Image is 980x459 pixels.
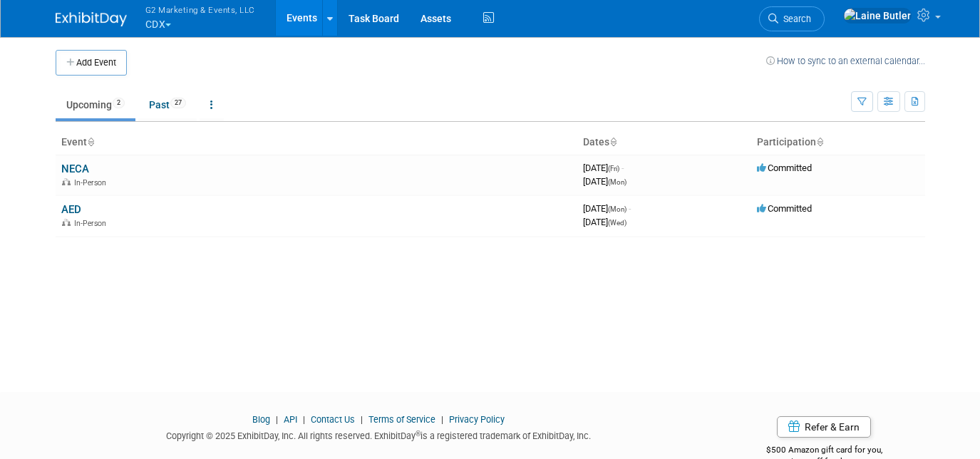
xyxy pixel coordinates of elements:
th: Dates [577,130,751,155]
span: [DATE] [583,203,631,214]
span: | [272,414,282,425]
span: Search [778,14,811,24]
a: Sort by Event Name [87,136,94,148]
a: AED [61,203,81,216]
span: (Mon) [608,205,626,213]
span: [DATE] [583,163,624,173]
a: Sort by Participation Type [816,136,823,148]
img: In-Person Event [62,178,71,185]
img: Laine Butler [843,8,912,24]
sup: ® [416,430,421,438]
span: | [438,414,447,425]
a: Refer & Earn [777,416,871,438]
a: Contact Us [311,414,355,425]
a: Search [759,6,825,31]
span: [DATE] [583,217,626,227]
a: API [284,414,297,425]
span: [DATE] [583,176,626,187]
img: ExhibitDay [56,12,127,26]
button: Add Event [56,50,127,76]
a: Sort by Start Date [609,136,617,148]
span: - [629,203,631,214]
span: - [621,163,624,173]
a: How to sync to an external calendar... [766,56,925,66]
a: NECA [61,163,89,175]
span: Committed [757,203,812,214]
span: In-Person [74,219,110,228]
span: (Wed) [608,219,626,227]
a: Privacy Policy [449,414,505,425]
a: Past27 [138,91,197,118]
a: Blog [252,414,270,425]
span: 2 [113,98,125,108]
th: Event [56,130,577,155]
span: | [299,414,309,425]
span: (Mon) [608,178,626,186]
a: Terms of Service [368,414,435,425]
span: Committed [757,163,812,173]
span: G2 Marketing & Events, LLC [145,2,255,17]
div: Copyright © 2025 ExhibitDay, Inc. All rights reserved. ExhibitDay is a registered trademark of Ex... [56,426,703,443]
th: Participation [751,130,925,155]
span: 27 [170,98,186,108]
a: Upcoming2 [56,91,135,118]
span: (Fri) [608,165,619,172]
span: In-Person [74,178,110,187]
span: | [357,414,366,425]
img: In-Person Event [62,219,71,226]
